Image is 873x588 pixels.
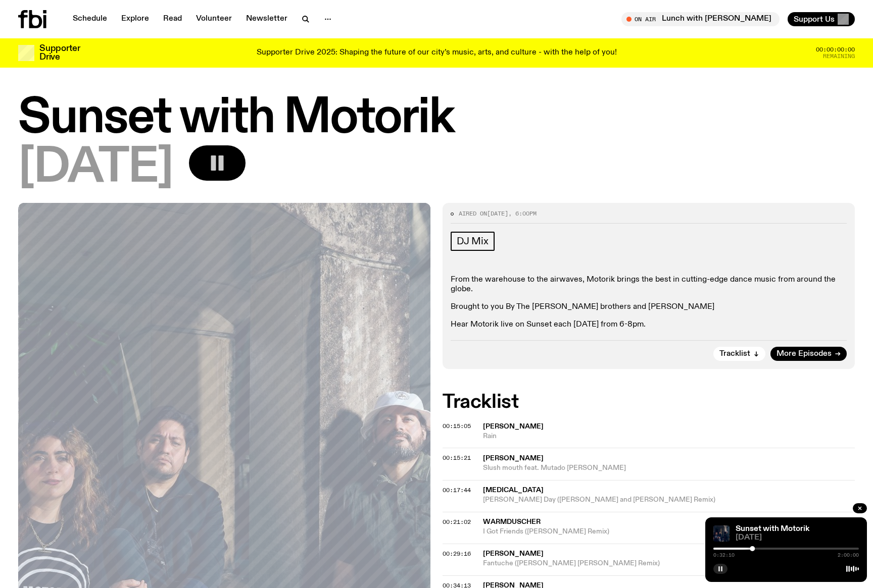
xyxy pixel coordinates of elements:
span: , 6:00pm [508,209,537,218]
a: Read [157,12,188,26]
p: Brought to you By The [PERSON_NAME] brothers and [PERSON_NAME] [451,302,847,312]
a: Newsletter [240,12,294,26]
span: 00:15:21 [443,454,471,462]
span: Tracklist [719,350,750,358]
span: [PERSON_NAME] [483,423,544,430]
a: Volunteer [190,12,238,26]
a: More Episodes [770,347,847,361]
p: Hear Motorik live on Sunset each [DATE] from 6-8pm. [451,320,847,330]
h1: Sunset with Motorik [18,96,855,141]
span: 00:29:16 [443,550,471,558]
h2: Tracklist [443,393,855,411]
span: [MEDICAL_DATA] [483,487,544,494]
a: Sunset with Motorik [736,525,809,533]
button: Support Us [788,12,855,26]
p: Supporter Drive 2025: Shaping the future of our city’s music, arts, and culture - with the help o... [257,48,617,58]
span: 00:17:44 [443,486,471,494]
span: [PERSON_NAME] [483,455,544,462]
span: [DATE] [736,534,859,542]
p: From the warehouse to the airwaves, Motorik brings the best in cutting-edge dance music from arou... [451,275,847,294]
a: DJ Mix [451,232,495,251]
span: [PERSON_NAME] [483,550,544,557]
span: Support Us [794,15,835,24]
button: 00:15:05 [443,423,471,429]
span: 00:21:02 [443,518,471,526]
button: 00:15:21 [443,455,471,461]
span: Slush mouth feat. Mutado [PERSON_NAME] [483,463,855,473]
a: Explore [115,12,155,26]
span: [DATE] [487,209,508,218]
button: 00:29:16 [443,551,471,557]
span: I Got Friends ([PERSON_NAME] Remix) [483,527,855,537]
span: [DATE] [18,145,173,191]
button: Tracklist [713,347,765,361]
span: Fantuche ([PERSON_NAME] [PERSON_NAME] Remix) [483,559,855,568]
button: 00:17:44 [443,488,471,493]
span: 00:15:05 [443,422,471,430]
span: warmduscher [483,518,541,525]
span: DJ Mix [457,236,489,247]
button: On AirLunch with [PERSON_NAME] [621,12,780,26]
span: [PERSON_NAME] Day ([PERSON_NAME] and [PERSON_NAME] Remix) [483,495,855,505]
span: More Episodes [777,350,832,358]
a: Schedule [67,12,113,26]
h3: Supporter Drive [39,44,80,62]
button: 00:21:02 [443,519,471,525]
span: 0:32:10 [713,553,735,558]
span: 2:00:00 [838,553,859,558]
span: Rain [483,432,855,441]
span: Aired on [459,209,487,218]
span: Remaining [823,54,855,59]
span: 00:00:00:00 [816,47,855,52]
